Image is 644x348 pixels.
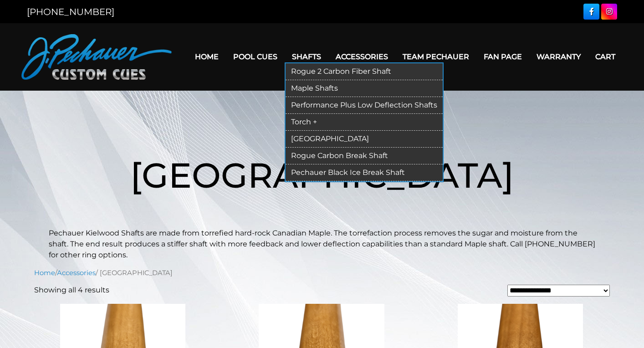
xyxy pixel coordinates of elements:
[57,269,96,277] a: Accessories
[286,114,443,131] a: Torch +
[507,285,610,297] select: Shop order
[49,228,595,261] p: Pechauer Kielwood Shafts are made from torrefied hard-rock Canadian Maple. The torrefaction proce...
[328,45,395,68] a: Accessories
[21,34,172,80] img: Pechauer Custom Cues
[286,148,443,164] a: Rogue Carbon Break Shaft
[588,45,623,68] a: Cart
[188,45,226,68] a: Home
[130,154,514,196] span: [GEOGRAPHIC_DATA]
[395,45,476,68] a: Team Pechauer
[226,45,285,68] a: Pool Cues
[286,164,443,181] a: Pechauer Black Ice Break Shaft
[286,80,443,97] a: Maple Shafts
[34,268,610,278] nav: Breadcrumb
[285,45,328,68] a: Shafts
[27,6,114,17] a: [PHONE_NUMBER]
[34,285,109,296] p: Showing all 4 results
[476,45,529,68] a: Fan Page
[529,45,588,68] a: Warranty
[34,269,55,277] a: Home
[286,131,443,148] a: [GEOGRAPHIC_DATA]
[286,63,443,80] a: Rogue 2 Carbon Fiber Shaft
[286,97,443,114] a: Performance Plus Low Deflection Shafts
